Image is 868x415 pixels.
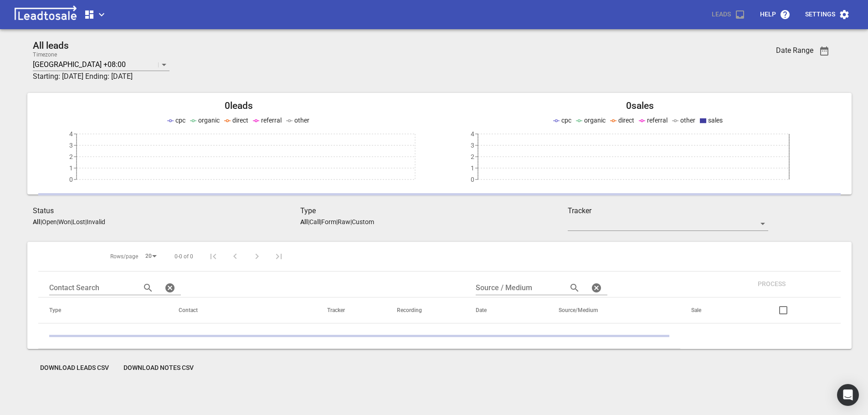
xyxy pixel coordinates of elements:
[11,5,80,24] img: logo
[568,205,768,216] h3: Tracker
[71,218,72,225] span: |
[338,218,350,225] p: Raw
[548,297,680,323] th: Source/Medium
[175,117,185,124] span: cpc
[58,218,71,225] p: Won
[33,71,701,82] h3: Starting: [DATE] Ending: [DATE]
[584,117,606,124] span: organic
[386,297,465,323] th: Recording
[33,52,57,57] label: Timezone
[837,384,859,406] div: Open Intercom Messenger
[261,117,282,124] span: referral
[116,360,201,376] button: Download Notes CSV
[350,218,352,225] span: |
[33,205,300,216] h3: Status
[38,100,440,112] h2: 0 leads
[309,218,320,225] p: Call
[69,142,73,149] tspan: 3
[69,164,73,172] tspan: 1
[38,297,168,323] th: Type
[42,218,57,225] p: Open
[321,218,336,225] p: Form
[352,218,374,225] p: Custom
[33,360,116,376] button: Download Leads CSV
[300,205,568,216] h3: Type
[708,117,723,124] span: sales
[471,176,474,183] tspan: 0
[123,364,194,373] span: Download Notes CSV
[294,117,309,124] span: other
[85,218,87,225] span: |
[142,250,160,262] div: 20
[471,130,474,138] tspan: 4
[33,40,701,51] h2: All leads
[471,153,474,160] tspan: 2
[175,253,193,261] span: 0-0 of 0
[41,218,42,225] span: |
[320,218,321,225] span: |
[471,164,474,172] tspan: 1
[680,297,740,323] th: Sale
[110,253,138,261] span: Rows/page
[680,117,695,124] span: other
[198,117,220,124] span: organic
[69,130,73,138] tspan: 4
[40,364,109,373] span: Download Leads CSV
[232,117,248,124] span: direct
[465,297,548,323] th: Date
[87,218,105,225] p: Invalid
[618,117,634,124] span: direct
[805,10,835,19] p: Settings
[69,153,73,160] tspan: 2
[72,218,85,225] p: Lost
[440,100,841,112] h2: 0 sales
[561,117,571,124] span: cpc
[760,10,776,19] p: Help
[813,40,835,62] button: Date Range
[57,218,58,225] span: |
[33,218,41,225] aside: All
[647,117,668,124] span: referral
[168,297,316,323] th: Contact
[308,218,309,225] span: |
[33,59,126,70] p: [GEOGRAPHIC_DATA] +08:00
[316,297,386,323] th: Tracker
[69,176,73,183] tspan: 0
[300,218,308,225] aside: All
[471,142,474,149] tspan: 3
[336,218,338,225] span: |
[776,46,813,55] h3: Date Range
